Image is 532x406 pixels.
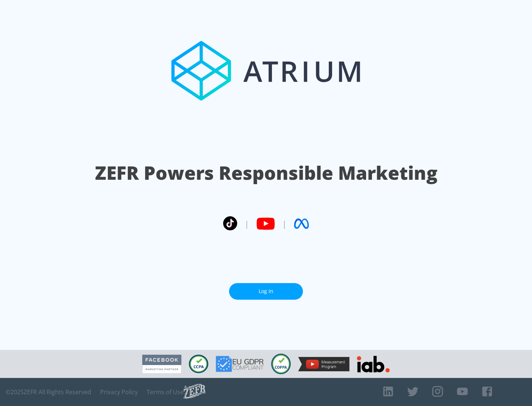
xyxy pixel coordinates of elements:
img: YouTube Measurement Program [298,357,349,371]
img: Facebook Marketing Partner [142,355,181,374]
a: Terms of Use [147,388,184,396]
img: IAB [357,356,390,372]
span: | [245,218,249,229]
img: GDPR Compliant [216,356,264,372]
span: © 2025 ZEFR All Rights Reserved [6,388,91,396]
img: CCPA Compliant [189,355,208,373]
h1: ZEFR Powers Responsible Marketing [95,160,437,186]
span: | [282,218,287,229]
a: Privacy Policy [100,388,138,396]
a: Log In [229,283,303,300]
img: COPPA Compliant [271,354,291,374]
